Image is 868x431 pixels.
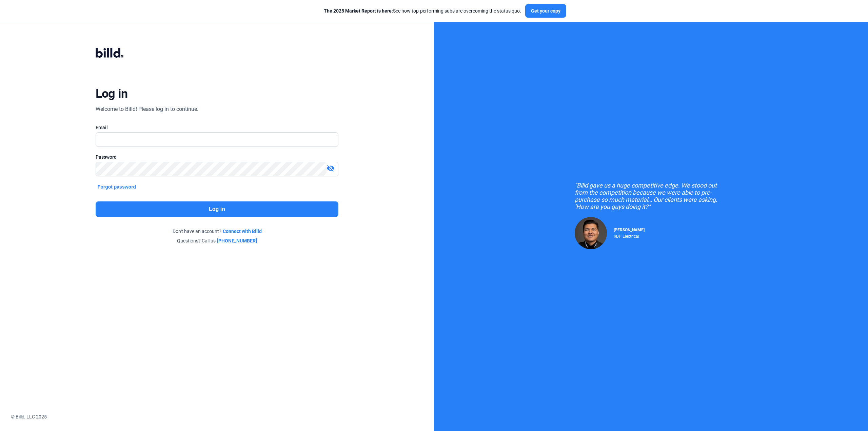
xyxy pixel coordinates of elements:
div: "Billd gave us a huge competitive edge. We stood out from the competition because we were able to... [575,182,727,210]
img: Raul Pacheco [575,217,607,249]
span: The 2025 Market Report is here: [324,8,393,14]
div: See how top-performing subs are overcoming the status quo. [324,7,521,14]
button: Get your copy [525,4,566,18]
a: [PHONE_NUMBER] [217,237,257,244]
button: Log in [96,201,339,217]
div: Don't have an account? [96,228,339,235]
div: Email [96,124,339,131]
a: Connect with Billd [223,228,262,235]
button: Forgot password [96,183,138,191]
span: [PERSON_NAME] [614,228,645,232]
div: Questions? Call us [96,237,339,244]
mat-icon: visibility_off [327,164,335,172]
div: Log in [96,86,128,101]
div: Welcome to Billd! Please log in to continue. [96,105,198,113]
div: RDP Electrical [614,232,645,239]
div: Password [96,154,339,160]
